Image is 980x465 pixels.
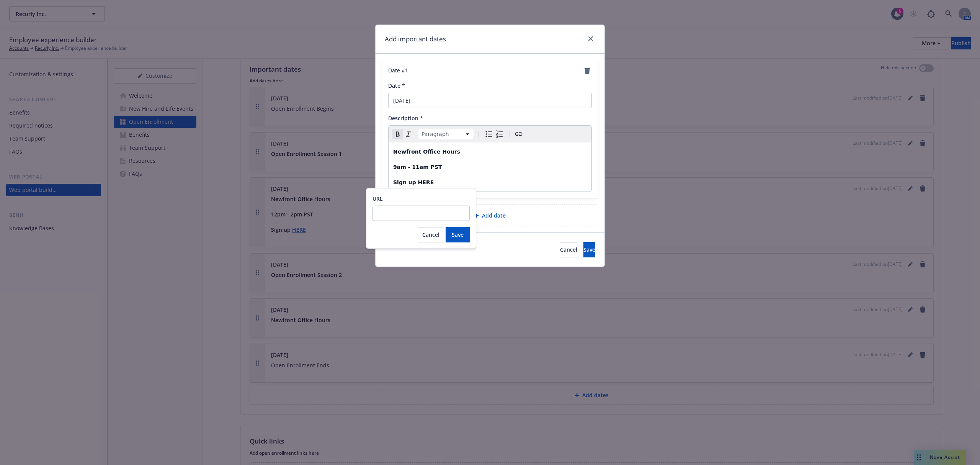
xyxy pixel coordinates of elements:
button: Cancel [418,227,444,242]
span: Save [452,231,464,238]
button: Save [446,227,470,242]
button: Italic [403,129,414,139]
input: Add date here [388,93,592,108]
span: URL [372,195,383,202]
button: Remove bold [392,129,403,139]
span: Add date [482,211,506,219]
span: Cancel [560,246,577,253]
a: remove [583,66,592,75]
div: Add date [382,205,598,226]
button: Cancel [560,242,577,257]
strong: Newfront Office Hours [393,149,460,155]
button: Numbered list [494,129,505,139]
span: Save [583,246,595,253]
button: Create link [513,129,524,139]
a: close [586,34,595,43]
div: editable markdown [389,142,591,192]
h1: Add important dates [385,34,446,44]
span: Description * [388,115,423,122]
span: Date # 1 [388,66,408,75]
div: toggle group [483,129,505,139]
button: Bulleted list [483,129,494,139]
button: Block type [418,129,474,139]
span: Cancel [422,231,439,238]
span: Date * [388,82,405,89]
strong: 9am - 11am PST [393,164,442,170]
button: Save [583,242,595,257]
strong: Sign up HERE [393,179,434,185]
